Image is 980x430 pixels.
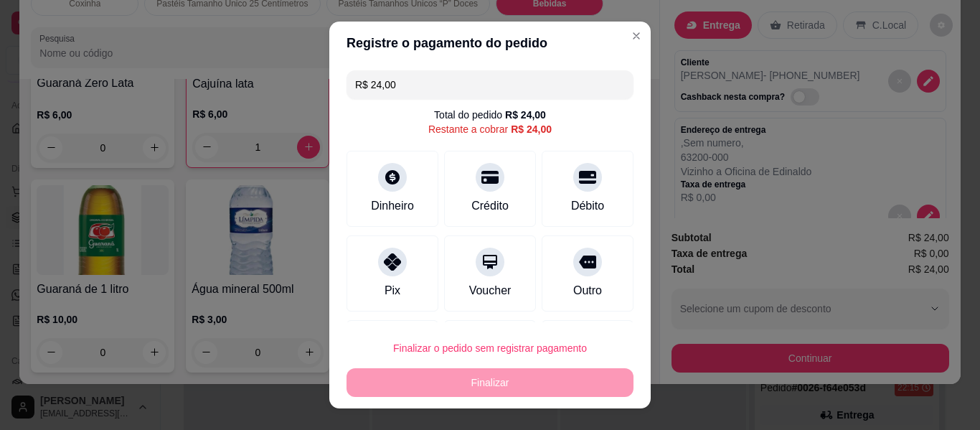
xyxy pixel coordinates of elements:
div: Dinheiro [371,197,414,215]
header: Registre o pagamento do pedido [329,22,651,65]
button: Finalizar o pedido sem registrar pagamento [347,334,633,363]
div: Outro [573,282,602,299]
div: R$ 24,00 [505,108,546,122]
div: Total do pedido [434,108,546,122]
div: Pix [385,282,400,299]
div: Voucher [469,282,512,299]
div: R$ 24,00 [511,122,552,136]
div: Restante a cobrar [428,122,552,136]
div: Débito [571,197,604,215]
input: Ex.: hambúrguer de cordeiro [355,70,625,99]
button: Close [625,24,648,47]
div: Crédito [471,197,509,215]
